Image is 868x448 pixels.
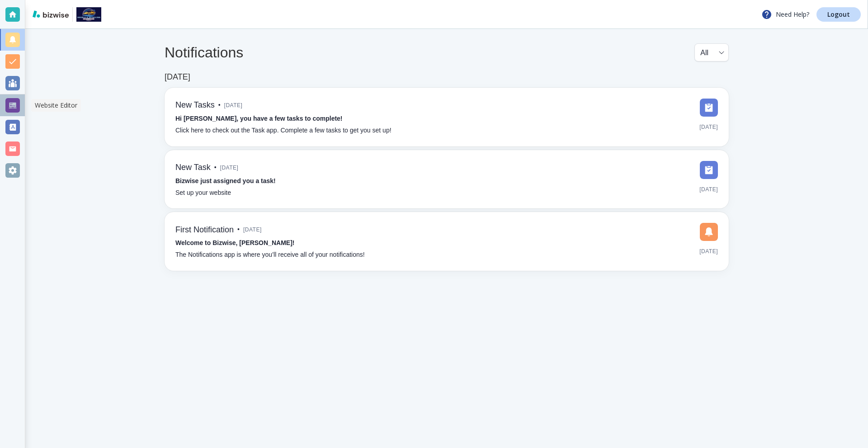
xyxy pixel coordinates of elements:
[827,11,850,18] p: Logout
[175,188,231,198] p: Set up your website
[165,44,243,61] h4: Notifications
[175,100,215,110] h6: New Tasks
[175,126,392,136] p: Click here to check out the Task app. Complete a few tasks to get you set up!
[165,72,190,82] h6: [DATE]
[33,10,69,18] img: bizwise
[175,115,343,122] strong: Hi [PERSON_NAME], you have a few tasks to complete!
[175,177,276,184] strong: Bizwise just assigned you a task!
[700,44,723,61] div: All
[220,161,239,174] span: [DATE]
[175,250,365,260] p: The Notifications app is where you’ll receive all of your notifications!
[816,7,861,22] a: Logout
[243,223,262,236] span: [DATE]
[700,161,718,179] img: DashboardSidebarTasks.svg
[175,163,211,173] h6: New Task
[218,100,221,110] p: •
[214,163,217,173] p: •
[761,9,809,20] p: Need Help?
[699,245,718,258] span: [DATE]
[699,183,718,196] span: [DATE]
[35,101,77,110] p: Website Editor
[76,7,101,22] img: Double-A Detailing
[175,225,234,235] h6: First Notification
[175,239,294,246] strong: Welcome to Bizwise, [PERSON_NAME]!
[699,120,718,134] span: [DATE]
[700,223,718,241] img: DashboardSidebarNotification.svg
[700,99,718,117] img: DashboardSidebarTasks.svg
[237,225,240,235] p: •
[224,99,243,112] span: [DATE]
[165,150,729,209] a: New Task•[DATE]Bizwise just assigned you a task!Set up your website[DATE]
[165,212,729,271] a: First Notification•[DATE]Welcome to Bizwise, [PERSON_NAME]!The Notifications app is where you’ll ...
[165,88,729,146] a: New Tasks•[DATE]Hi [PERSON_NAME], you have a few tasks to complete!Click here to check out the Ta...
